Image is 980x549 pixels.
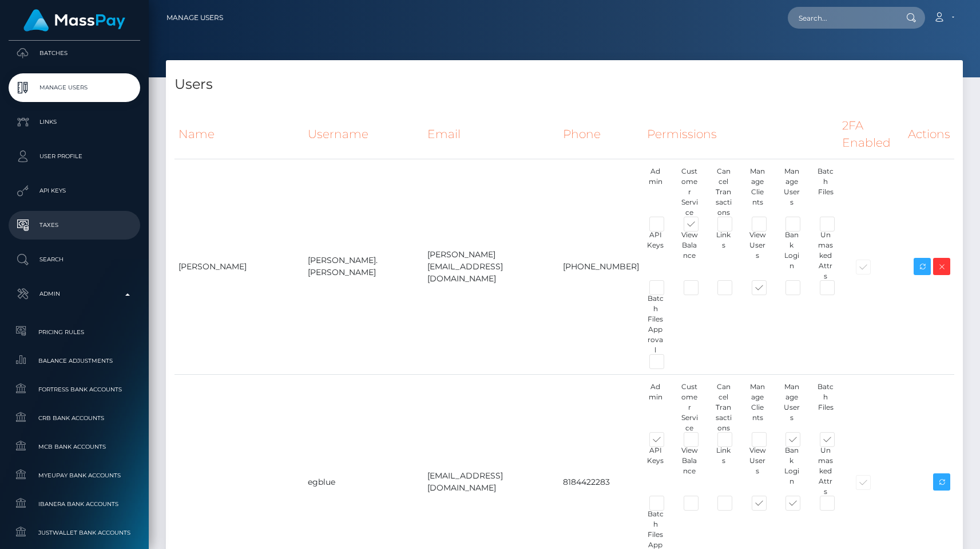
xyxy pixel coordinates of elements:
[13,497,136,511] span: Ibanera Bank Accounts
[904,110,954,159] th: Actions
[13,411,136,425] span: CRB Bank Accounts
[9,280,140,308] a: Admin
[13,45,136,62] p: Batches
[174,110,304,159] th: Name
[559,159,643,374] td: [PHONE_NUMBER]
[9,520,140,545] a: JustWallet Bank Accounts
[9,142,140,171] a: User Profile
[788,7,895,29] input: Search...
[809,382,843,433] div: Batch Files
[9,348,140,373] a: Balance Adjustments
[775,166,809,218] div: Manage Users
[707,166,741,218] div: Cancel Transactions
[707,230,741,281] div: Links
[559,110,643,159] th: Phone
[9,73,140,102] a: Manage Users
[9,492,140,516] a: Ibanera Bank Accounts
[13,285,136,303] p: Admin
[174,159,304,374] td: [PERSON_NAME]
[9,377,140,402] a: Fortress Bank Accounts
[9,406,140,430] a: CRB Bank Accounts
[809,230,843,281] div: Unmasked Attrs
[9,177,140,205] a: API Keys
[741,445,775,497] div: View Users
[13,113,136,131] p: Links
[9,434,140,459] a: MCB Bank Accounts
[643,110,838,159] th: Permissions
[13,326,136,339] span: Pricing Rules
[707,445,741,497] div: Links
[638,230,673,281] div: API Keys
[9,39,140,68] a: Batches
[166,6,223,30] a: Manage Users
[9,463,140,488] a: MyEUPay Bank Accounts
[174,74,954,95] h4: Users
[13,217,136,234] p: Taxes
[638,382,673,433] div: Admin
[809,445,843,497] div: Unmasked Attrs
[13,251,136,268] p: Search
[304,159,423,374] td: [PERSON_NAME].[PERSON_NAME]
[13,79,136,96] p: Manage Users
[13,526,136,539] span: JustWallet Bank Accounts
[13,354,136,367] span: Balance Adjustments
[673,166,707,218] div: Customer Service
[13,148,136,165] p: User Profile
[775,382,809,433] div: Manage Users
[838,110,904,159] th: 2FA Enabled
[638,166,673,218] div: Admin
[13,440,136,453] span: MCB Bank Accounts
[304,110,423,159] th: Username
[673,382,707,433] div: Customer Service
[23,9,125,32] img: MassPay Logo
[9,108,140,136] a: Links
[741,382,775,433] div: Manage Clients
[707,382,741,433] div: Cancel Transactions
[741,166,775,218] div: Manage Clients
[423,110,559,159] th: Email
[13,383,136,396] span: Fortress Bank Accounts
[638,293,673,355] div: Batch Files Approval
[423,159,559,374] td: [PERSON_NAME][EMAIL_ADDRESS][DOMAIN_NAME]
[809,166,843,218] div: Batch Files
[775,445,809,497] div: Bank Login
[9,320,140,344] a: Pricing Rules
[673,445,707,497] div: View Balance
[13,182,136,199] p: API Keys
[673,230,707,281] div: View Balance
[9,211,140,240] a: Taxes
[775,230,809,281] div: Bank Login
[13,469,136,482] span: MyEUPay Bank Accounts
[638,445,673,497] div: API Keys
[9,245,140,274] a: Search
[741,230,775,281] div: View Users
